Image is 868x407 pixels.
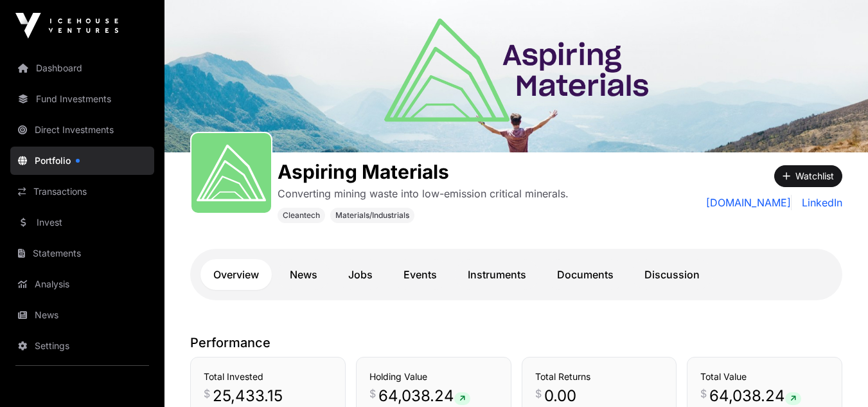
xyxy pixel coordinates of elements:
[10,239,154,267] a: Statements
[369,370,498,383] h3: Holding Value
[204,386,210,401] span: $
[10,332,154,360] a: Settings
[632,259,713,290] a: Discussion
[10,301,154,329] a: News
[544,386,576,406] span: 0.00
[535,370,664,383] h3: Total Returns
[774,165,842,187] button: Watchlist
[535,386,542,401] span: $
[700,386,707,401] span: $
[10,85,154,113] a: Fund Investments
[700,370,829,383] h3: Total Value
[200,259,272,290] a: Overview
[455,259,539,290] a: Instruments
[10,208,154,237] a: Invest
[391,259,450,290] a: Events
[335,259,385,290] a: Jobs
[544,259,626,290] a: Documents
[190,334,842,352] p: Performance
[204,370,332,383] h3: Total Invested
[335,210,409,221] span: Materials/Industrials
[15,13,118,39] img: Icehouse Ventures Logo
[213,386,283,406] span: 25,433.15
[278,186,569,201] p: Converting mining waste into low-emission critical minerals.
[378,386,470,406] span: 64,038.24
[804,345,868,407] iframe: Chat Widget
[10,54,154,82] a: Dashboard
[277,259,330,290] a: News
[197,138,266,208] img: Aspiring-Icon.svg
[278,160,569,183] h1: Aspiring Materials
[369,386,376,401] span: $
[10,270,154,298] a: Analysis
[10,147,154,175] a: Portfolio
[797,195,842,210] a: LinkedIn
[10,177,154,206] a: Transactions
[200,259,832,290] nav: Tabs
[709,386,801,406] span: 64,038.24
[283,210,320,221] span: Cleantech
[10,116,154,144] a: Direct Investments
[706,195,792,210] a: [DOMAIN_NAME]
